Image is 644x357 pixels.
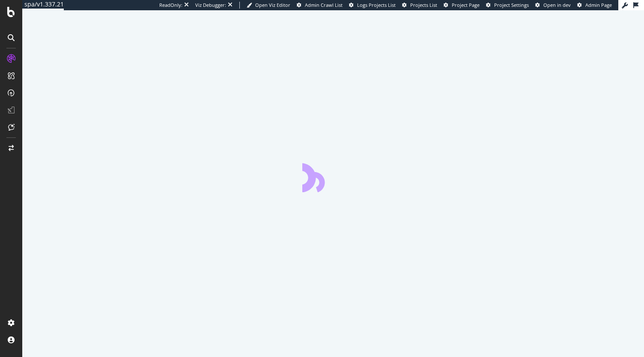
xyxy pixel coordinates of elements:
[297,2,343,9] a: Admin Crawl List
[305,2,343,8] span: Admin Crawl List
[410,2,437,8] span: Projects List
[302,161,364,192] div: animation
[195,2,226,9] div: Viz Debugger:
[543,2,571,8] span: Open in dev
[402,2,437,9] a: Projects List
[255,2,290,8] span: Open Viz Editor
[159,2,182,9] div: ReadOnly:
[494,2,529,8] span: Project Settings
[486,2,529,9] a: Project Settings
[452,2,480,8] span: Project Page
[444,2,480,9] a: Project Page
[349,2,396,9] a: Logs Projects List
[577,2,612,9] a: Admin Page
[585,2,612,8] span: Admin Page
[535,2,571,9] a: Open in dev
[247,2,290,9] a: Open Viz Editor
[357,2,396,8] span: Logs Projects List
